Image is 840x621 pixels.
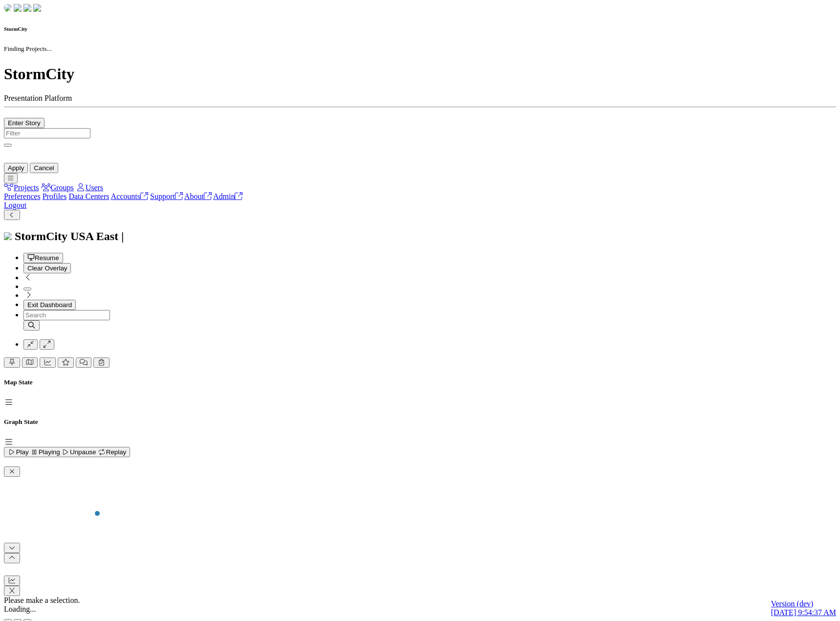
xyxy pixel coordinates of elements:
span: Playing [30,448,60,456]
span: Unpause [62,448,96,456]
input: Filter [4,128,90,138]
span: Replay [98,448,126,456]
a: Groups [41,183,74,192]
a: Users [76,183,103,192]
a: Support [150,192,183,200]
img: chi-fish-icon.svg [4,232,12,240]
span: Presentation Platform [4,94,72,102]
button: Clear Overlay [23,263,71,273]
a: Profiles [43,192,67,200]
span: Play [8,448,29,456]
a: Projects [4,183,39,192]
h6: StormCity [4,26,836,32]
a: Logout [4,201,26,209]
span: [DATE] 9:54:37 AM [771,608,836,617]
a: Admin [213,192,243,200]
a: Preferences [4,192,41,200]
h1: StormCity [4,65,836,83]
a: Accounts [111,192,148,200]
button: Apply [4,163,28,173]
button: Cancel [30,163,58,173]
span: | [121,230,124,243]
img: chi-fish-up.png [23,4,31,12]
span: StormCity [15,230,67,243]
img: chi-fish-blink.png [33,4,41,12]
a: Version (dev) [DATE] 9:54:37 AM [771,599,836,617]
input: Search [23,310,110,320]
h5: Graph State [4,418,836,426]
div: Please make a selection. [4,596,836,605]
button: Exit Dashboard [23,300,76,310]
small: Finding Projects... [4,45,52,52]
span: USA East [70,230,118,243]
h5: Map State [4,378,836,386]
button: Resume [23,253,63,263]
button: Enter Story [4,118,44,128]
img: chi-fish-down.png [4,4,12,12]
img: chi-fish-down.png [14,4,22,12]
a: Data Centers [68,192,109,200]
button: Play Playing Unpause Replay [4,447,130,457]
div: Loading... [4,605,836,614]
a: About [184,192,212,200]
